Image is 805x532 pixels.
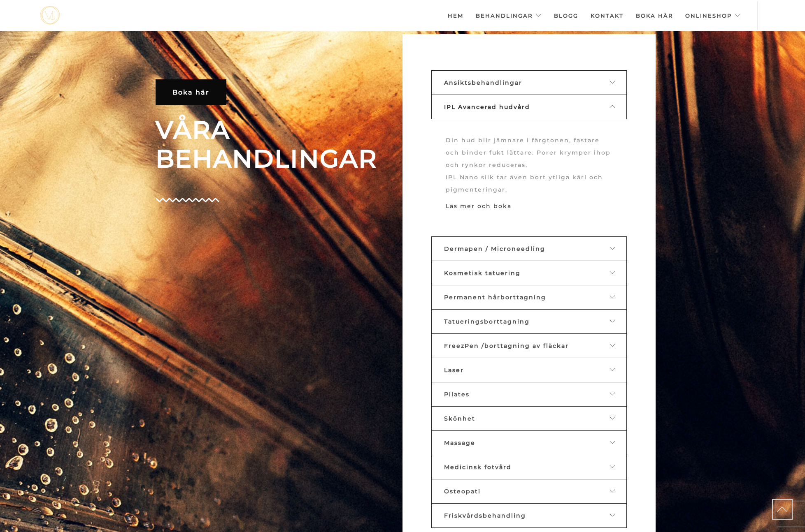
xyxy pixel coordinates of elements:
[685,1,741,30] a: Onlineshop
[431,358,627,382] a: Laser
[446,134,612,196] p: Din hud blir jämnare i färgtonen, fastare och binder fukt lättare. Porer krymper ihop och rynkor ...
[431,236,627,261] a: Dermapen / Microneedling
[431,261,627,285] a: Kosmetisk tatuering
[444,439,475,446] span: Massage
[40,6,60,25] img: mjstudio
[431,70,627,95] a: Ansiktsbehandlingar
[444,463,512,471] span: Medicinsk fotvård
[444,294,546,301] span: Permanent hårborttagning
[444,245,545,252] span: Dermapen / Microneedling
[444,269,521,277] span: Kosmetisk tatuering
[446,202,512,210] a: Läs mer och boka
[444,415,475,422] span: Skönhet
[444,103,530,111] span: IPL Avancerad hudvård
[156,144,396,173] span: BEHANDLINGAR
[444,488,481,495] span: Osteopati
[156,79,226,105] a: Boka här
[431,309,627,334] a: Tatueringsborttagning
[444,342,569,349] span: FreezPen /borttagning av fläckar
[431,455,627,479] a: Medicinsk fotvård
[444,318,530,325] span: Tatueringsborttagning
[591,1,624,30] a: Kontakt
[476,1,542,30] a: Behandlingar
[431,430,627,455] a: Massage
[431,95,627,119] a: IPL Avancerad hudvård
[444,391,470,398] span: Pilates
[156,116,396,144] span: VÅRA
[431,382,627,407] a: Pilates
[448,1,463,30] a: Hem
[431,333,627,358] a: FreezPen /borttagning av fläckar
[444,366,464,374] span: Laser
[554,1,578,30] a: Blogg
[431,503,627,528] a: Friskvårdsbehandling
[431,406,627,431] a: Skönhet
[444,79,522,86] span: Ansiktsbehandlingar
[40,6,60,25] a: mjstudio mjstudio mjstudio
[156,198,219,202] img: Group-4-copy-8
[431,479,627,504] a: Osteopati
[172,88,209,96] span: Boka här
[431,285,627,310] a: Permanent hårborttagning
[444,512,526,519] span: Friskvårdsbehandling
[636,1,673,30] a: Boka här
